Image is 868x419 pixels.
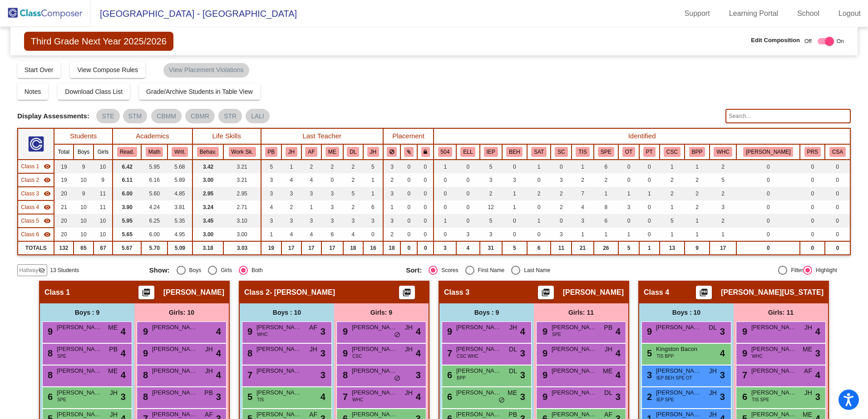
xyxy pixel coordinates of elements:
td: 0 [502,228,527,241]
td: 0 [800,200,825,214]
td: 1 [363,187,383,200]
td: 5.60 [141,187,167,200]
td: 0 [825,214,850,228]
td: 5.89 [168,173,192,187]
td: 1 [594,187,618,200]
td: 6.25 [141,214,167,228]
td: 0 [321,173,343,187]
td: 0 [417,228,434,241]
mat-icon: picture_as_pdf [401,288,412,301]
td: 1 [660,200,685,214]
td: 9 [74,187,94,200]
td: 7 [572,187,593,200]
td: 1 [261,228,281,241]
td: 0 [639,214,659,228]
td: 3 [618,200,639,214]
span: Grade/Archive Students in Table View [146,88,253,95]
button: Print Students Details [138,286,154,299]
input: Search... [725,109,850,123]
td: 4 [301,228,321,241]
th: Jasmyne Hildreth [281,144,301,160]
span: Class 2 [21,176,39,184]
td: 3.90 [113,200,142,214]
th: Title Support [572,144,593,160]
td: Kayla Bruce - No Class Name [18,187,54,200]
td: 3 [710,200,737,214]
td: 4 [281,173,301,187]
td: 6.11 [113,173,142,187]
td: 10 [94,228,113,241]
td: 3 [363,214,383,228]
th: Keep with students [400,144,417,160]
td: 6.00 [141,228,167,241]
th: Total [54,144,74,160]
button: View Compose Rules [70,62,145,78]
td: 4 [343,228,363,241]
td: 5 [343,187,363,200]
td: 3.24 [192,200,224,214]
td: 3 [502,173,527,187]
button: Download Class List [58,83,130,100]
td: 19 [54,173,74,187]
td: 0 [400,200,417,214]
td: 3 [480,173,502,187]
td: 1 [527,214,551,228]
mat-icon: visibility [44,176,51,184]
td: 2.95 [223,187,261,200]
th: Students [54,128,113,144]
td: 2 [660,187,685,200]
td: 3.10 [223,214,261,228]
td: 0 [434,173,456,187]
td: 0 [502,160,527,173]
td: 2 [343,173,363,187]
td: 0 [527,200,551,214]
td: 1 [434,214,456,228]
th: Placement [383,128,434,144]
td: 3 [321,214,343,228]
td: 10 [94,160,113,173]
td: 3 [383,160,400,173]
th: Jennifer Haught [363,144,383,160]
a: School [790,6,827,21]
button: BPP [689,147,705,157]
button: [PERSON_NAME] [743,147,793,157]
span: Edit Composition [751,36,800,45]
mat-chip: STR [218,109,242,123]
td: 0 [800,173,825,187]
th: Wilson [736,144,800,160]
mat-icon: visibility [44,190,51,197]
td: 0 [417,160,434,173]
button: 504 [438,147,453,157]
td: 0 [527,228,551,241]
span: Class 5 [21,217,39,225]
td: 10 [74,228,94,241]
td: 5.65 [113,228,142,241]
th: Marissa Elliott [321,144,343,160]
td: 2 [301,160,321,173]
td: 0 [400,160,417,173]
th: Counseling with Sarah [825,144,850,160]
th: Girls [94,144,113,160]
td: 6 [594,160,618,173]
span: Off [804,37,812,45]
td: 0 [434,200,456,214]
button: Print Students Details [696,286,712,299]
td: 10 [74,214,94,228]
td: 0 [417,200,434,214]
td: 5.68 [168,160,192,173]
td: 4.24 [141,200,167,214]
td: 6 [321,228,343,241]
td: 3 [551,173,572,187]
td: 2 [480,187,502,200]
td: 2 [685,187,709,200]
button: CSA [829,147,846,157]
td: 2 [660,173,685,187]
td: 1 [527,160,551,173]
a: Learning Portal [722,6,786,21]
th: Self-contained classroom [551,144,572,160]
td: 3 [301,187,321,200]
td: 3 [456,228,479,241]
a: Support [677,6,717,21]
td: 3 [343,214,363,228]
button: Math [146,147,163,157]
